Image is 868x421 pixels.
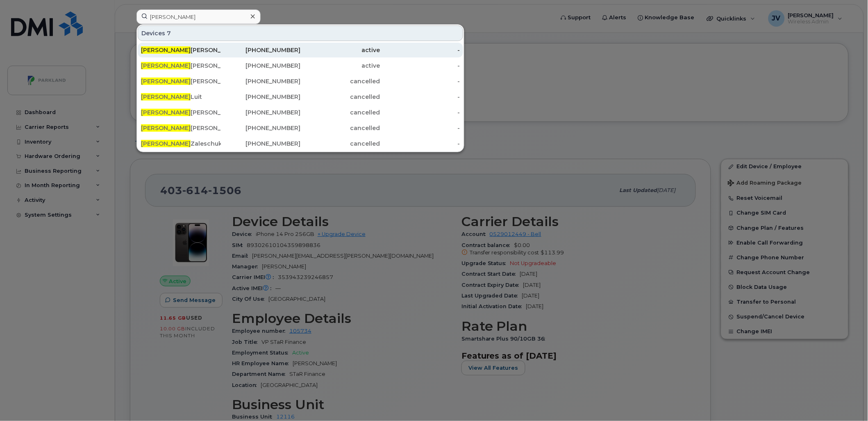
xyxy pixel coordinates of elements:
span: [PERSON_NAME] [141,93,191,101]
div: [PHONE_NUMBER] [221,124,301,132]
div: cancelled [300,140,380,148]
div: - [380,62,460,70]
div: Zaleschuk [141,140,221,148]
div: [PERSON_NAME] [141,77,221,85]
div: cancelled [300,93,380,101]
div: [PERSON_NAME] [141,108,221,117]
div: - [380,46,460,54]
div: cancelled [300,124,380,132]
div: active [300,46,380,54]
div: - [380,77,460,85]
div: Devices [138,25,463,41]
div: [PHONE_NUMBER] [221,93,301,101]
div: [PHONE_NUMBER] [221,108,301,117]
a: [PERSON_NAME][PERSON_NAME][PHONE_NUMBER]active- [138,43,463,57]
div: [PHONE_NUMBER] [221,77,301,85]
span: [PERSON_NAME] [141,46,191,54]
a: [PERSON_NAME]Zaleschuk[PHONE_NUMBER]cancelled- [138,136,463,151]
input: Find something... [136,9,261,24]
span: [PERSON_NAME] [141,62,191,69]
a: [PERSON_NAME][PERSON_NAME][PHONE_NUMBER]cancelled- [138,74,463,89]
div: cancelled [300,108,380,117]
div: [PHONE_NUMBER] [221,140,301,148]
div: cancelled [300,77,380,85]
a: [PERSON_NAME]Luit[PHONE_NUMBER]cancelled- [138,89,463,104]
div: [PERSON_NAME] [141,62,221,70]
div: - [380,93,460,101]
span: [PERSON_NAME] [141,140,191,147]
span: [PERSON_NAME] [141,124,191,132]
div: [PERSON_NAME] [141,46,221,54]
div: - [380,108,460,117]
span: [PERSON_NAME] [141,78,191,85]
div: [PERSON_NAME] [141,124,221,132]
div: - [380,140,460,148]
a: [PERSON_NAME][PERSON_NAME][PHONE_NUMBER]cancelled- [138,121,463,135]
span: 7 [167,29,171,37]
div: - [380,124,460,132]
div: [PHONE_NUMBER] [221,46,301,54]
span: [PERSON_NAME] [141,109,191,116]
div: Luit [141,93,221,101]
a: [PERSON_NAME][PERSON_NAME][PHONE_NUMBER]cancelled- [138,105,463,120]
div: active [300,62,380,70]
a: [PERSON_NAME][PERSON_NAME][PHONE_NUMBER]active- [138,58,463,73]
div: [PHONE_NUMBER] [221,62,301,70]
